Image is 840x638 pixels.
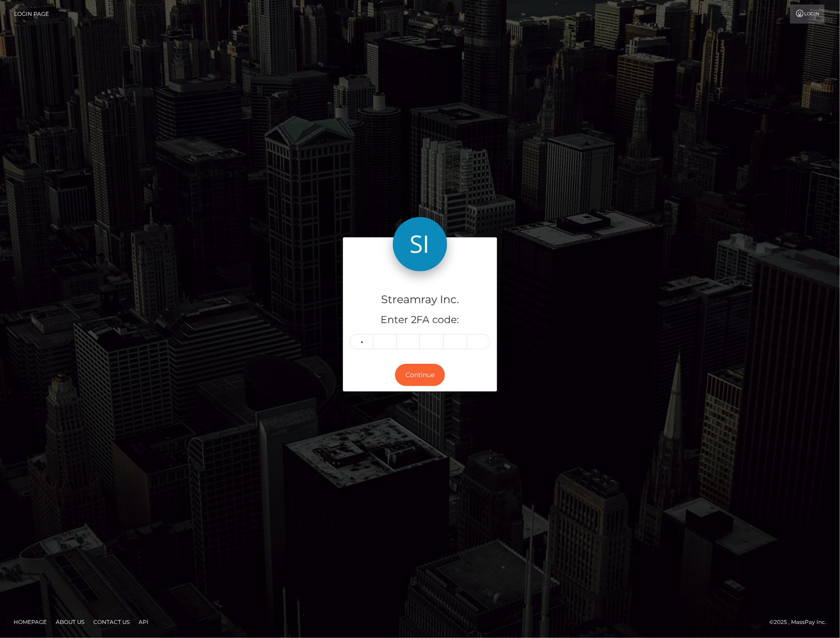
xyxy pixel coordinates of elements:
a: API [135,615,152,629]
img: Streamray Inc. [393,217,447,271]
button: Continue [395,364,445,386]
a: Login Page [14,5,49,24]
a: Homepage [10,615,50,629]
h5: Enter 2FA code: [350,313,490,327]
a: Login [790,5,825,24]
a: About Us [52,615,88,629]
a: Contact Us [90,615,133,629]
div: © 2025 , MassPay Inc. [769,617,833,627]
h4: Streamray Inc. [350,292,490,308]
